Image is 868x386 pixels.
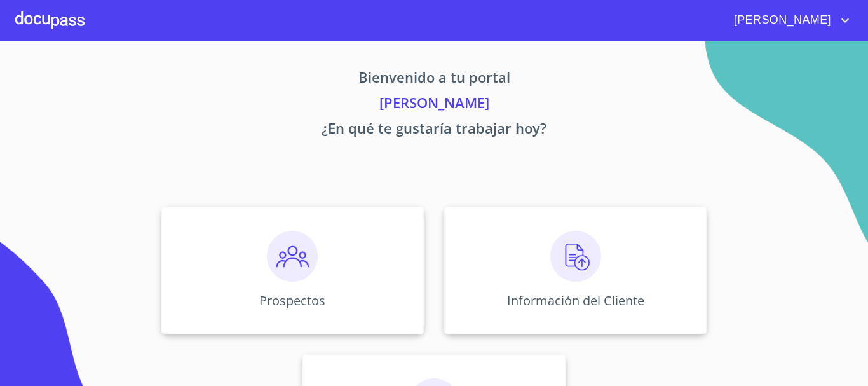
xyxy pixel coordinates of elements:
p: Información del Cliente [507,292,644,309]
p: ¿En qué te gustaría trabajar hoy? [43,118,825,143]
p: [PERSON_NAME] [43,92,825,118]
img: carga.png [550,231,601,282]
span: [PERSON_NAME] [724,10,837,31]
p: Prospectos [259,292,325,309]
img: prospectos.png [267,231,318,282]
p: Bienvenido a tu portal [43,67,825,92]
button: account of current user [724,10,853,31]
